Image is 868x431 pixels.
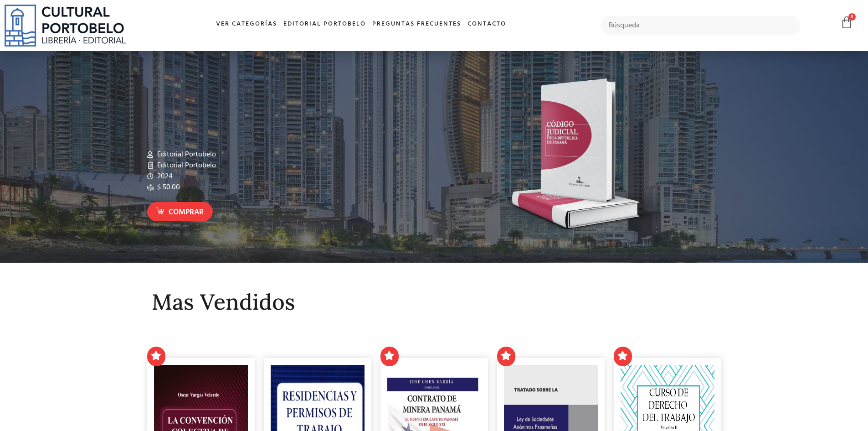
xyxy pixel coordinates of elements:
[840,16,853,29] a: 0
[213,15,280,34] a: Ver Categorías
[169,207,204,218] span: Comprar
[464,15,509,34] a: Contacto
[155,171,173,182] span: 2024
[147,202,213,222] a: Comprar
[848,13,856,21] span: 0
[155,160,216,171] span: Editorial Portobelo
[369,15,464,34] a: Preguntas frecuentes
[155,182,180,193] span: $ 50.00
[601,16,801,35] input: Búsqueda
[280,15,369,34] a: Editorial Portobelo
[155,149,216,160] span: Editorial Portobelo
[152,290,717,314] h2: Mas Vendidos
